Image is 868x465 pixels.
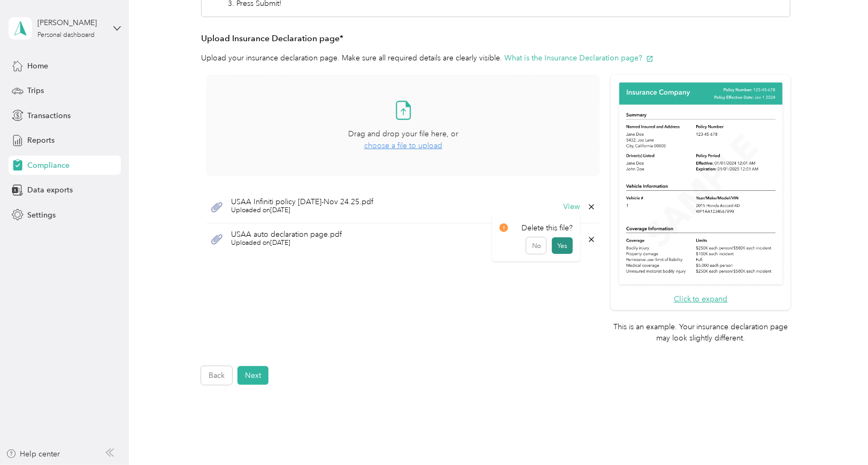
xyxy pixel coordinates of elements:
[27,85,44,96] span: Trips
[348,129,458,138] span: Drag and drop your file here, or
[674,293,728,305] button: Click to expand
[231,238,342,248] span: Uploaded on [DATE]
[563,203,580,211] button: View
[37,32,95,38] div: Personal dashboard
[237,366,268,385] button: Next
[617,81,785,288] img: Sample insurance declaration
[27,110,71,121] span: Transactions
[27,184,73,196] span: Data exports
[37,17,104,28] div: [PERSON_NAME]
[808,405,868,465] iframe: Everlance-gr Chat Button Frame
[27,160,70,171] span: Compliance
[500,222,573,234] div: Delete this file?
[364,141,442,150] span: choose a file to upload
[201,52,790,64] p: Upload your insurance declaration page. Make sure all required details are clearly visible.
[552,237,573,254] button: Yes
[201,32,790,45] h3: Upload Insurance Declaration page*
[231,206,373,215] span: Uploaded on [DATE]
[611,321,790,344] p: This is an example. Your insurance declaration page may look slightly different.
[201,366,232,385] button: Back
[27,60,48,72] span: Home
[207,75,599,175] span: Drag and drop your file here, orchoose a file to upload
[27,135,55,146] span: Reports
[526,237,546,254] button: No
[6,448,60,460] button: Help center
[231,198,373,206] span: USAA Infiniti policy [DATE]-Nov 24.25.pdf
[504,52,654,64] button: What is the Insurance Declaration page?
[27,210,56,221] span: Settings
[231,231,342,238] span: USAA auto declaration page.pdf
